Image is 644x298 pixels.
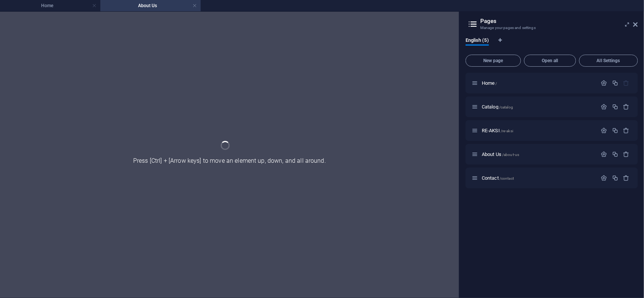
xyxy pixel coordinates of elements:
div: Remove [623,127,630,134]
div: Contact/contact [480,176,597,180]
span: Click to open page [482,175,514,181]
h3: Manage your pages and settings [480,24,623,31]
div: Duplicate [612,127,618,134]
div: About Us/about-us [480,152,597,157]
div: RE-AKSI/re-aksi [480,128,597,133]
span: /about-us [502,153,519,157]
span: /catalog [499,105,513,109]
div: Language Tabs [466,37,638,52]
span: / [496,81,497,86]
span: All Settings [583,58,635,63]
div: Duplicate [612,80,618,86]
h4: About Us [100,2,201,10]
span: /re-aksi [501,129,513,133]
button: Open all [524,55,576,67]
span: Click to open page [482,104,513,110]
div: Duplicate [612,175,618,181]
span: Click to open page [482,80,497,86]
span: Click to open page [482,151,519,157]
div: Catalog/catalog [480,104,597,109]
span: New page [469,58,518,63]
div: The startpage cannot be deleted [623,80,630,86]
div: Settings [601,127,607,134]
button: New page [466,55,521,67]
h2: Pages [480,18,638,24]
div: Settings [601,175,607,181]
div: Remove [623,175,630,181]
span: English (5) [466,36,489,46]
div: Duplicate [612,151,618,157]
div: Home/ [480,81,597,86]
div: Remove [623,104,630,110]
button: All Settings [579,55,638,67]
div: Settings [601,104,607,110]
span: Open all [527,58,573,63]
div: Duplicate [612,104,618,110]
span: Click to open page [482,128,513,133]
span: /contact [500,176,514,180]
div: Settings [601,80,607,86]
div: Remove [623,151,630,157]
div: Settings [601,151,607,157]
